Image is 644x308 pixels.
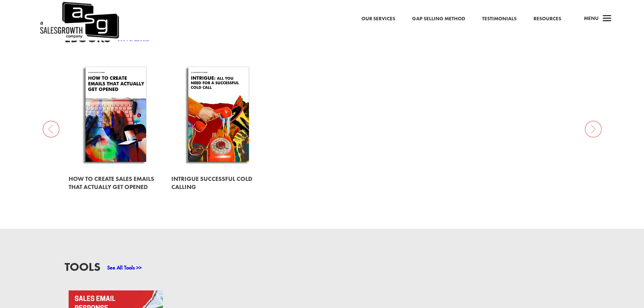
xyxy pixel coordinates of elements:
span: Menu [584,15,599,22]
a: Testimonials [482,15,517,23]
span: a [600,12,614,26]
a: Gap Selling Method [412,15,465,23]
a: See All Tools >> [107,264,142,271]
a: Resources [533,15,561,23]
a: Our Services [361,15,395,23]
a: See All Ebooks >> [117,35,156,43]
h3: Tools [65,261,100,276]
